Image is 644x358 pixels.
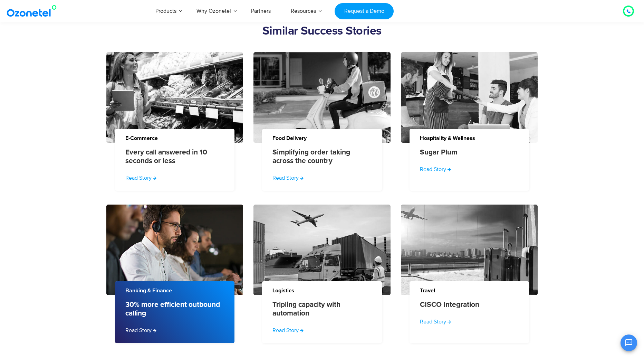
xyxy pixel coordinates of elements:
button: Open chat [621,335,637,351]
a: Every call answered in 10 seconds or less [125,148,220,165]
a: Read more about Every call answered in 10 seconds or less [125,174,156,182]
a: Sugar Plum [420,148,458,157]
a: 30% more efficient outbound calling [125,300,220,318]
h2: Similar Success Stories [106,25,538,38]
div: Logistics [262,279,391,293]
a: Read more about Simplifying order taking across the country [272,174,304,182]
a: Read more about 30% more efficient outbound calling [125,326,156,335]
div: Hospitality & Wellness [410,127,538,141]
a: CISCO Integration [420,300,479,309]
div: E-commerce [115,127,243,141]
div: Travel [410,279,538,293]
a: Read more about Tripling capacity with automation [272,326,304,335]
a: Read more about Sugar Plum [420,165,451,173]
a: Read more about CISCO Integration [420,318,451,326]
a: Request a Demo [335,3,394,19]
div: Banking & Finance [115,279,243,293]
a: Simplifying order taking across the country [272,148,367,165]
div: Food Delivery [262,127,391,141]
a: Tripling capacity with automation [272,300,367,318]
